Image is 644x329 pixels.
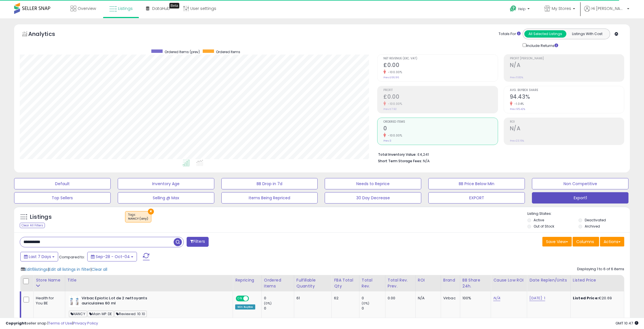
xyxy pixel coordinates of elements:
[25,267,48,272] span: Edit 6 listings
[573,237,599,246] button: Columns
[552,6,571,11] span: My Stores
[591,6,625,11] span: Hi [PERSON_NAME]
[527,211,630,217] p: Listing States:
[443,277,458,283] div: Brand
[334,296,355,301] div: 62
[510,139,524,142] small: Prev: 23.16%
[264,301,272,306] small: (0%)
[73,321,98,326] a: Privacy Policy
[542,237,572,246] button: Save View
[493,295,500,301] a: N/A
[187,237,209,247] button: Filters
[362,306,385,311] div: 0
[383,107,397,111] small: Prev: £7.92
[91,267,107,272] span: Clear all
[510,5,517,12] i: Get Help
[493,277,525,283] div: Cause Low ROI
[49,267,90,272] span: Edit all listings in filter
[14,192,111,204] button: Top Sellers
[510,125,624,133] h2: N/A
[491,275,527,291] th: CSV column name: cust_attr_5_Cause Low ROI
[69,296,80,307] img: 41PAu5C9FvL._SL40_.jpg
[386,70,402,74] small: -100.00%
[36,296,61,306] div: Health for You BE
[6,321,26,326] strong: Copyright
[383,94,497,101] h2: £0.00
[577,267,624,272] div: Displaying 1 to 6 of 6 items
[383,62,497,70] h2: £0.00
[518,7,526,11] span: Help
[248,296,257,301] span: OFF
[418,277,438,283] div: ROI
[573,295,599,301] b: Listed Price:
[152,6,170,11] span: DataHub
[428,192,525,204] button: EXPORT
[6,321,98,326] div: seller snap | |
[576,239,594,244] span: Columns
[20,252,58,261] button: Last 7 Days
[378,152,416,157] b: Total Inventory Value:
[96,254,130,259] span: Sep-28 - Oct-04
[510,120,624,124] span: ROI
[378,151,620,157] li: £4,241
[165,49,200,54] span: Ordered Items (prev)
[264,277,292,289] div: Ordered Items
[14,178,111,189] button: Default
[28,30,66,39] h5: Analytics
[235,304,255,309] div: Win BuyBox
[118,192,214,204] button: Selling @ Max
[36,277,63,283] div: Store Name
[510,94,624,101] h2: 94.43%
[325,178,421,189] button: Needs to Reprice
[296,296,328,301] div: 61
[88,311,114,317] span: Main MP: DE
[573,277,622,283] div: Listed Price
[388,277,413,289] div: Total Rev. Prev.
[334,277,357,289] div: FBA Total Qty
[585,224,600,229] label: Archived
[383,139,391,142] small: Prev: 3
[510,76,523,79] small: Prev: 11.83%
[362,301,370,306] small: (0%)
[573,296,620,301] div: €20.69
[615,321,638,326] span: 2025-10-12 10:47 GMT
[418,296,436,301] div: N/A
[235,277,259,283] div: Repricing
[362,277,383,289] div: Total Rev.
[29,254,51,259] span: Last 7 Days
[512,102,524,106] small: -1.04%
[362,296,385,301] div: 0
[534,218,544,222] label: Active
[505,1,535,18] a: Help
[383,125,497,133] h2: 0
[236,296,243,301] span: ON
[78,6,96,11] span: Overview
[532,192,628,204] button: Export1
[87,252,137,261] button: Sep-28 - Oct-04
[20,223,45,228] div: Clear All Filters
[67,277,230,283] div: Title
[59,254,85,260] span: Compared to:
[428,178,525,189] button: BB Price Below Min
[128,213,148,221] span: Tags :
[383,57,497,60] span: Net Revenue (Exc. VAT)
[532,178,628,189] button: Non Competitive
[423,158,430,164] span: N/A
[524,30,566,38] button: All Selected Listings
[510,89,624,92] span: Avg. Buybox Share
[169,3,179,8] div: Tooltip anchor
[69,311,87,317] span: NANCY
[388,296,411,301] div: 0.00
[386,133,402,138] small: -100.00%
[118,6,133,11] span: Listings
[216,49,240,54] span: Ordered Items
[383,76,399,79] small: Prev: £66.96
[510,107,525,111] small: Prev: 95.42%
[529,295,545,301] a: [DATE]: 1
[264,306,294,311] div: 0
[462,277,489,289] div: BB Share 24h.
[534,224,554,229] label: Out of Stock
[566,30,608,38] button: Listings With Cost
[221,178,318,189] button: BB Drop in 7d
[518,42,565,49] div: Include Returns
